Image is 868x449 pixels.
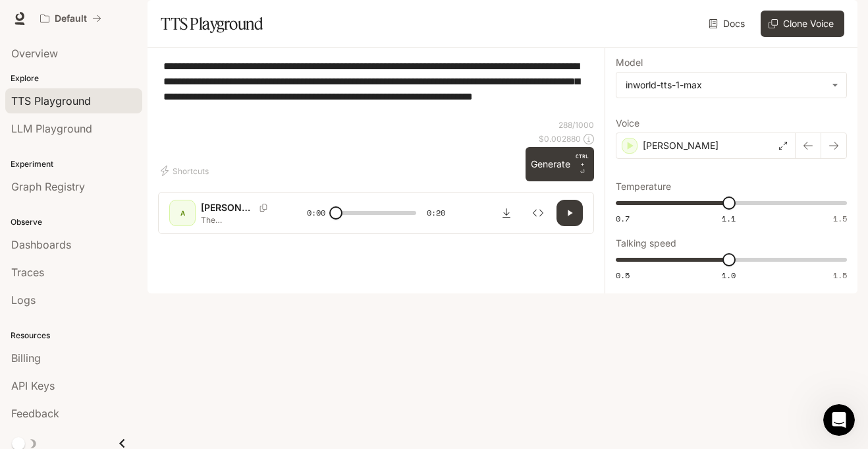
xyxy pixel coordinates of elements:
div: A [172,202,193,224]
a: Docs [706,11,750,37]
span: 0:00 [307,206,325,220]
button: Copy Voice ID [254,204,273,212]
p: The [PERSON_NAME] Jewelry Store was built in the late 1800s by [PERSON_NAME] in [GEOGRAPHIC_DATA]... [201,214,275,225]
button: Inspect [525,200,551,226]
span: 0:20 [427,206,445,220]
button: Download audio [493,200,520,226]
p: Talking speed [616,239,676,248]
div: inworld-tts-1-max [616,73,846,98]
button: All workspaces [34,5,107,32]
p: ⏎ [576,152,589,176]
p: Voice [616,119,639,128]
button: GenerateCTRL +⏎ [526,147,594,181]
span: 0.5 [616,270,630,281]
p: Temperature [616,182,671,191]
span: 1.1 [722,213,736,224]
span: 1.5 [833,270,847,281]
span: 1.5 [833,213,847,224]
button: Clone Voice [761,11,844,37]
span: 0.7 [616,213,630,224]
button: Shortcuts [158,160,214,181]
p: 288 / 1000 [558,119,594,131]
p: Model [616,58,643,67]
span: 1.0 [722,270,736,281]
p: [PERSON_NAME] [201,201,254,214]
h1: TTS Playground [161,11,263,37]
div: inworld-tts-1-max [626,78,825,92]
p: Default [55,13,87,24]
p: [PERSON_NAME] [643,139,719,152]
p: CTRL + [576,152,589,168]
iframe: Intercom live chat [823,404,855,436]
p: $ 0.002880 [539,133,581,144]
